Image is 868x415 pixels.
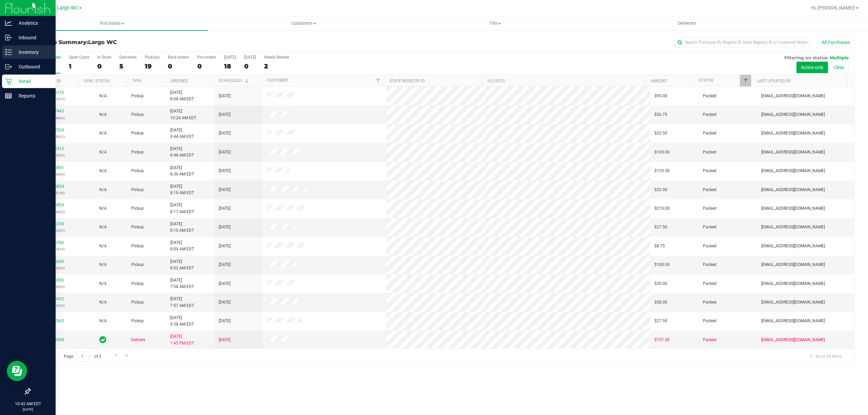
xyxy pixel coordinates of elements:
span: Packed [703,205,716,212]
a: Customers [208,16,399,30]
inline-svg: Inventory [5,49,12,56]
span: Pickup [131,93,144,99]
span: [EMAIL_ADDRESS][DOMAIN_NAME] [761,299,825,306]
span: Filtering on status: [784,55,828,60]
span: Pickup [131,130,144,137]
span: Not Applicable [99,225,107,229]
span: [DATE] [219,281,231,287]
span: [DATE] [219,168,231,174]
span: $27.50 [654,224,667,230]
span: [DATE] [219,149,231,155]
span: Multiple [830,55,849,60]
span: Packed [703,299,716,306]
span: Packed [703,243,716,249]
span: [DATE] 8:10 AM EDT [170,221,194,234]
span: [DATE] 7:57 AM EDT [170,296,194,309]
inline-svg: Inbound [5,34,12,41]
span: Pickup [131,318,144,324]
span: Packed [703,168,716,174]
span: Packed [703,281,716,287]
div: In Store [97,55,111,60]
div: 5 [119,62,137,70]
a: Go to the last page [122,351,132,360]
span: Pickup [131,168,144,174]
span: [DATE] 8:36 AM EDT [170,165,194,178]
span: Packed [703,318,716,324]
span: $157.50 [654,337,670,343]
div: 0 [244,62,256,70]
span: $27.50 [654,318,667,324]
span: Pickup [131,243,144,249]
span: Customers [208,20,399,26]
p: Outbound [12,63,53,71]
button: N/A [99,168,107,174]
p: Inventory [12,48,53,56]
p: [DATE] [3,407,53,412]
span: Deliveries [669,20,706,26]
inline-svg: Outbound [5,63,12,70]
span: Page of 2 [58,351,107,362]
inline-svg: Retail [5,78,12,85]
a: 12006432 [45,296,64,301]
span: [EMAIL_ADDRESS][DOMAIN_NAME] [761,243,825,249]
div: Deliveries [119,55,137,60]
div: Back-orders [168,55,189,60]
span: Packed [703,111,716,118]
button: N/A [99,318,107,324]
a: 12006834 [45,184,64,189]
span: Largo WC [88,39,117,45]
a: 12007063 [45,318,64,323]
span: $26.75 [654,111,667,118]
a: Purchases [16,16,208,30]
span: Not Applicable [99,131,107,136]
span: [DATE] [219,224,231,230]
span: Not Applicable [99,244,107,248]
a: 12006735 [45,90,64,95]
button: N/A [99,299,107,306]
span: 1 - 20 of 24 items [805,351,847,361]
a: Status [699,78,713,83]
input: Search Purchase ID, Original ID, State Registry ID or Customer Name... [675,37,810,47]
span: Pickup [131,224,144,230]
span: [EMAIL_ADDRESS][DOMAIN_NAME] [761,318,825,324]
button: N/A [99,224,107,230]
span: Not Applicable [99,206,107,211]
a: Deliveries [591,16,783,30]
span: [EMAIL_ADDRESS][DOMAIN_NAME] [761,168,825,174]
button: N/A [99,205,107,212]
button: N/A [99,111,107,118]
span: Not Applicable [99,187,107,192]
span: Packed [703,93,716,99]
p: Inbound [12,34,53,42]
div: 0 [168,62,189,70]
span: $105.00 [654,149,670,155]
span: [DATE] [219,187,231,193]
div: 2 [264,62,289,70]
div: [DATE] [244,55,256,60]
span: [DATE] [219,318,231,324]
p: Reports [12,92,53,100]
span: [DATE] 8:08 AM EDT [170,89,194,102]
span: [EMAIL_ADDRESS][DOMAIN_NAME] [761,205,825,212]
div: 19 [145,62,160,70]
span: [DATE] 8:02 AM EDT [170,258,194,271]
span: Packed [703,187,716,193]
span: Pickup [131,262,144,268]
span: [DATE] 8:17 AM EDT [170,202,194,215]
span: [DATE] [219,111,231,118]
span: [DATE] 1:45 PM EDT [170,333,194,346]
span: [DATE] [219,262,231,268]
a: 12006659 [45,259,64,264]
span: $95.00 [654,93,667,99]
button: N/A [99,149,107,155]
a: 12006851 [45,165,64,170]
span: [EMAIL_ADDRESS][DOMAIN_NAME] [761,187,825,193]
span: [DATE] 8:19 AM EDT [170,183,194,196]
span: $8.75 [654,243,665,249]
button: Clear [829,62,849,73]
span: [EMAIL_ADDRESS][DOMAIN_NAME] [761,130,825,137]
button: N/A [99,281,107,287]
span: [DATE] 9:44 AM EDT [170,127,194,140]
span: [EMAIL_ADDRESS][DOMAIN_NAME] [761,262,825,268]
span: Purchases [16,20,208,26]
